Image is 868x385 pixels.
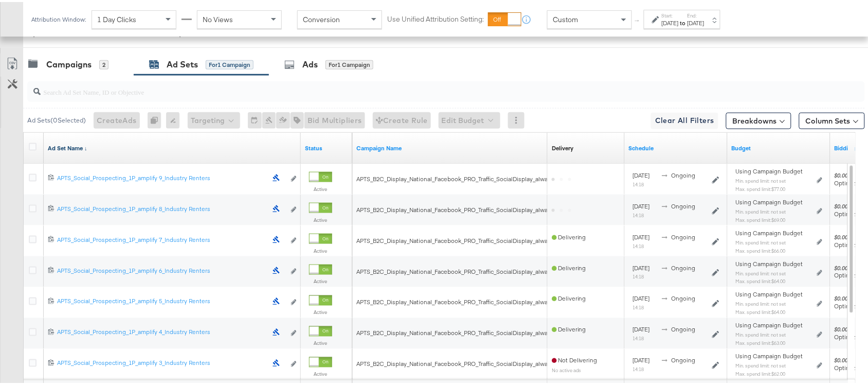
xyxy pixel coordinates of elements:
span: APTS_B2C_Display_National_Facebook_PRO_Traffic_SocialDisplay_alwayson_Prospecting_AMP24_Amplify [356,204,640,212]
span: 1 Day Clicks [97,13,136,22]
a: APTS_Social_Prospecting_1P_amplify 6_Industry Renters [57,265,267,275]
span: ongoing [671,231,695,239]
span: Delivering [552,293,586,301]
span: Delivering [552,262,586,270]
label: Active [309,307,332,314]
sub: 14:18 [633,303,644,309]
a: APTS_Social_Prospecting_1P_amplify 9_Industry Renters [57,172,267,183]
span: ↑ [633,17,643,21]
a: Your Ad Set name. [48,142,297,150]
em: $0.00 [835,200,848,208]
sub: Max. spend limit : $62.00 [736,369,786,375]
sub: Min. spend limit: not set [736,330,786,336]
a: Shows the current budget of Ad Set. [732,142,826,150]
sub: Max. spend limit : $77.00 [736,184,786,190]
sub: Max. spend limit : $66.00 [736,246,786,252]
sub: Min. spend limit: not set [736,299,786,305]
sub: Min. spend limit: not set [736,237,786,243]
sub: 14:18 [633,241,644,247]
a: APTS_Social_Prospecting_1P_amplify 3_Industry Renters [57,357,267,368]
div: Delivery [552,142,573,150]
a: Your campaign name. [356,142,544,150]
a: APTS_Social_Prospecting_1P_amplify 5_Industry Renters [57,295,267,306]
sub: 14:18 [633,334,644,340]
span: Conversion [303,13,340,22]
sub: Max. spend limit : $64.00 [736,307,786,313]
em: $0.00 [835,355,848,362]
span: ongoing [671,200,695,208]
div: APTS_Social_Prospecting_1P_amplify 8_Industry Renters [57,203,267,211]
span: Not Delivering [552,355,598,362]
span: ongoing [671,169,695,177]
span: Using Campaign Budget [736,351,803,359]
span: No Views [203,13,233,22]
sub: Max. spend limit : $64.00 [736,276,786,283]
sub: Min. spend limit: not set [736,206,786,213]
span: Using Campaign Budget [736,320,803,328]
span: ongoing [671,262,695,270]
a: APTS_Social_Prospecting_1P_amplify 4_Industry Renters [57,326,267,337]
label: Start: [662,10,679,17]
div: APTS_Social_Prospecting_1P_amplify 5_Industry Renters [57,295,267,304]
span: Clear All Filters [655,112,714,125]
a: Shows when your Ad Set is scheduled to deliver. [629,142,724,150]
strong: to [679,17,688,25]
div: 0 [148,110,166,127]
span: [DATE] [633,355,650,362]
span: APTS_B2C_Display_National_Facebook_PRO_Traffic_SocialDisplay_alwayson_Prospecting_AMP24_Amplify [356,235,640,242]
span: Using Campaign Budget [736,196,803,204]
sub: 14:18 [633,364,644,371]
span: APTS_B2C_Display_National_Facebook_PRO_Traffic_SocialDisplay_alwayson_Prospecting_AMP24_Amplify [356,358,640,366]
label: Active [309,184,332,190]
div: 2 [99,58,109,67]
div: Attribution Window: [31,14,86,21]
div: Ads [302,57,318,68]
div: Ad Sets ( 0 Selected) [27,114,86,123]
div: APTS_Social_Prospecting_1P_amplify 7_Industry Renters [57,234,267,242]
label: End: [688,10,704,17]
a: Reflects the ability of your Ad Set to achieve delivery based on ad states, schedule and budget. [552,142,573,150]
span: ongoing [671,324,695,331]
sub: 14:18 [633,210,644,216]
div: for 1 Campaign [206,58,254,67]
em: $0.00 [835,293,848,301]
em: $0.00 [835,231,848,239]
span: Using Campaign Budget [736,289,803,297]
span: Using Campaign Budget [736,165,803,173]
sub: No active ads [552,365,582,372]
sub: Min. spend limit: not set [736,176,786,182]
sub: Min. spend limit: not set [736,268,786,274]
div: Campaigns [46,57,92,68]
div: for 1 Campaign [325,58,373,67]
span: APTS_B2C_Display_National_Facebook_PRO_Traffic_SocialDisplay_alwayson_Prospecting_AMP24_Amplify [356,327,640,335]
span: Using Campaign Budget [736,258,803,266]
div: [DATE] [662,17,679,25]
a: APTS_Social_Prospecting_1P_amplify 8_Industry Renters [57,203,267,214]
span: APTS_B2C_Display_National_Facebook_PRO_Traffic_SocialDisplay_alwayson_Prospecting_AMP24_Amplify [356,173,640,181]
em: $0.00 [835,324,848,331]
span: Delivering [552,231,586,239]
label: Active [309,369,332,376]
input: Search Ad Set Name, ID or Objective [41,76,789,96]
span: APTS_B2C_Display_National_Facebook_PRO_Traffic_SocialDisplay_alwayson_Prospecting_AMP24_Amplify [356,296,640,304]
em: $0.00 [835,262,848,270]
div: APTS_Social_Prospecting_1P_amplify 3_Industry Renters [57,357,267,365]
div: APTS_Social_Prospecting_1P_amplify 6_Industry Renters [57,265,267,273]
span: [DATE] [633,200,650,208]
span: Using Campaign Budget [736,227,803,235]
span: [DATE] [633,169,650,177]
a: APTS_Social_Prospecting_1P_amplify 7_Industry Renters [57,234,267,244]
span: Custom [553,13,578,22]
button: Breakdowns [726,111,791,127]
div: Ad Sets [167,57,198,68]
div: APTS_Social_Prospecting_1P_amplify 4_Industry Renters [57,326,267,335]
div: APTS_Social_Prospecting_1P_amplify 9_Industry Renters [57,172,267,180]
span: APTS_B2C_Display_National_Facebook_PRO_Traffic_SocialDisplay_alwayson_Prospecting_AMP24_Amplify [356,266,640,273]
div: [DATE] [688,17,704,25]
button: Clear All Filters [651,111,718,127]
span: ongoing [671,355,695,362]
label: Active [309,338,332,345]
sub: 14:18 [633,179,644,185]
span: [DATE] [633,231,650,239]
a: Shows the current state of your Ad Set. [305,142,348,150]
